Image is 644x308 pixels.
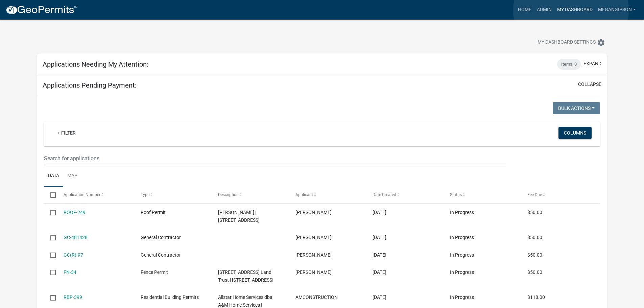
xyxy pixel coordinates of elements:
datatable-header-cell: Select [44,187,57,203]
span: Date Created [373,192,396,197]
span: In Progress [450,252,474,258]
a: + Filter [52,127,81,139]
a: Map [63,165,81,187]
span: Fee Due [527,192,542,197]
span: Type [141,192,149,197]
span: AMCONSTRUCTION [295,294,338,300]
span: Fence Permit [141,269,168,275]
span: Roof Permit [141,210,166,215]
span: Glen wagler [295,210,332,215]
button: Bulk Actions [553,102,600,114]
a: megangipson [595,3,639,16]
span: $50.00 [527,269,542,275]
span: $50.00 [527,235,542,240]
datatable-header-cell: Status [444,187,521,203]
datatable-header-cell: Applicant [289,187,366,203]
datatable-header-cell: Fee Due [521,187,598,203]
span: General Contractor [141,235,181,240]
a: GC-481428 [64,235,88,240]
span: Application Number [64,192,100,197]
span: General Contractor [141,252,181,258]
a: RBP-399 [64,294,82,300]
button: My Dashboard Settingssettings [532,36,611,49]
span: Carolyn Rand | 3915 WEST RIVER ROAD [218,210,260,223]
a: GC(R)-97 [64,252,83,258]
button: Columns [558,127,592,139]
datatable-header-cell: Type [134,187,212,203]
span: 09/12/2025 [373,252,386,258]
a: FN-34 [64,269,76,275]
i: settings [597,39,605,47]
datatable-header-cell: Date Created [366,187,444,203]
span: 2246 West State Road 18 Land Trust | 2246 W STATE ROAD 18 [218,269,273,283]
datatable-header-cell: Application Number [57,187,135,203]
span: Jean C Varga [295,252,332,258]
button: collapse [578,81,601,88]
button: expand [583,60,601,67]
h5: Applications Needing My Attention: [43,60,148,68]
span: Residential Building Permits [141,294,199,300]
input: Search for applications [44,151,505,165]
span: Autumn schaeffner [295,269,332,275]
a: Data [44,165,63,187]
h5: Applications Pending Payment: [43,81,137,89]
span: $50.00 [527,210,542,215]
span: In Progress [450,269,474,275]
span: Applicant [295,192,313,197]
span: In Progress [450,210,474,215]
datatable-header-cell: Description [212,187,289,203]
a: ROOF-249 [64,210,86,215]
a: Admin [534,3,554,16]
span: In Progress [450,235,474,240]
span: 08/26/2025 [373,269,386,275]
a: My Dashboard [554,3,595,16]
span: $118.00 [527,294,545,300]
a: Home [515,3,534,16]
span: Dustin Echard [295,235,332,240]
div: Items: 0 [557,59,581,70]
span: My Dashboard Settings [538,39,596,47]
span: In Progress [450,294,474,300]
span: Status [450,192,462,197]
span: 09/21/2025 [373,210,386,215]
span: $50.00 [527,252,542,258]
span: 03/17/2025 [373,294,386,300]
span: 09/20/2025 [373,235,386,240]
span: Description [218,192,239,197]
